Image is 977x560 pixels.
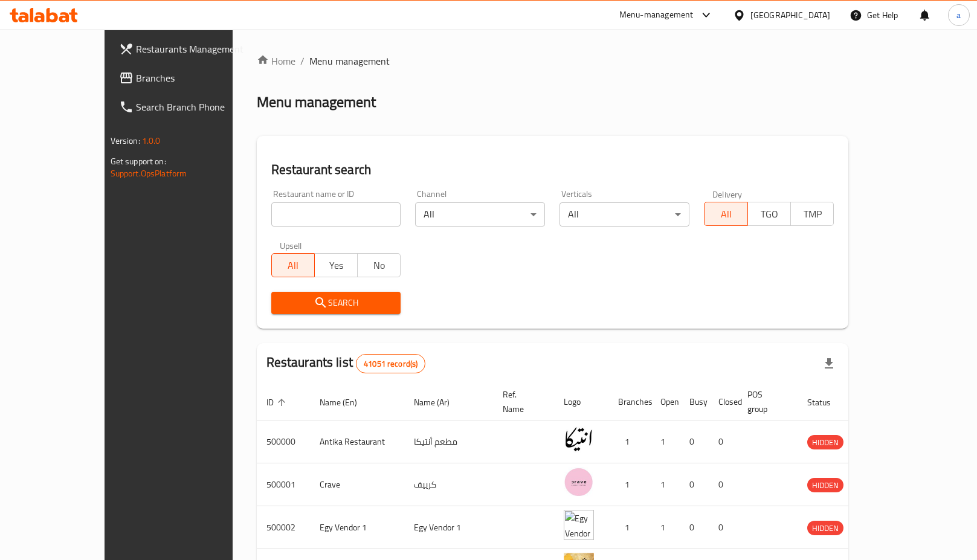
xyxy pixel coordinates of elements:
[807,521,843,535] span: HIDDEN
[651,506,680,549] td: 1
[136,71,258,85] span: Branches
[559,202,689,227] div: All
[309,54,390,68] span: Menu management
[651,420,680,463] td: 1
[680,506,709,549] td: 0
[320,257,353,274] span: Yes
[709,205,743,223] span: All
[564,424,594,454] img: Antika Restaurant
[680,463,709,506] td: 0
[704,202,747,226] button: All
[266,353,426,373] h2: Restaurants list
[310,506,404,549] td: Egy Vendor 1
[404,420,493,463] td: مطعم أنتيكا
[109,63,268,92] a: Branches
[753,205,786,223] span: TGO
[142,133,161,149] span: 1.0.0
[300,54,305,68] li: /
[415,202,545,227] div: All
[257,463,310,506] td: 500001
[712,190,743,198] label: Delivery
[796,205,829,223] span: TMP
[747,387,783,416] span: POS group
[111,166,187,181] a: Support.OpsPlatform
[680,420,709,463] td: 0
[271,292,401,314] button: Search
[310,463,404,506] td: Crave
[257,54,849,68] nav: breadcrumb
[709,506,738,549] td: 0
[271,253,315,277] button: All
[109,92,268,121] a: Search Branch Phone
[356,354,425,373] div: Total records count
[280,241,302,249] label: Upsell
[608,506,651,549] td: 1
[109,34,268,63] a: Restaurants Management
[564,510,594,540] img: Egy Vendor 1
[111,133,140,149] span: Version:
[619,8,694,22] div: Menu-management
[651,463,680,506] td: 1
[564,467,594,497] img: Crave
[608,384,651,420] th: Branches
[363,257,396,274] span: No
[608,420,651,463] td: 1
[257,92,376,112] h2: Menu management
[136,100,258,114] span: Search Branch Phone
[807,478,843,492] span: HIDDEN
[807,395,846,410] span: Status
[414,395,465,410] span: Name (Ar)
[956,8,961,22] span: a
[111,153,166,169] span: Get support on:
[807,478,843,492] div: HIDDEN
[814,349,843,378] div: Export file
[257,54,295,68] a: Home
[709,420,738,463] td: 0
[281,295,392,311] span: Search
[257,506,310,549] td: 500002
[503,387,540,416] span: Ref. Name
[608,463,651,506] td: 1
[136,42,258,56] span: Restaurants Management
[554,384,608,420] th: Logo
[750,8,830,22] div: [GEOGRAPHIC_DATA]
[404,463,493,506] td: كرييف
[257,420,310,463] td: 500000
[310,420,404,463] td: Antika Restaurant
[747,202,791,226] button: TGO
[271,161,834,179] h2: Restaurant search
[807,436,843,449] span: HIDDEN
[266,395,289,410] span: ID
[790,202,834,226] button: TMP
[271,202,401,227] input: Search for restaurant name or ID..
[709,463,738,506] td: 0
[314,253,358,277] button: Yes
[680,384,709,420] th: Busy
[357,253,401,277] button: No
[709,384,738,420] th: Closed
[320,395,373,410] span: Name (En)
[404,506,493,549] td: Egy Vendor 1
[356,358,425,370] span: 41051 record(s)
[277,257,310,274] span: All
[651,384,680,420] th: Open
